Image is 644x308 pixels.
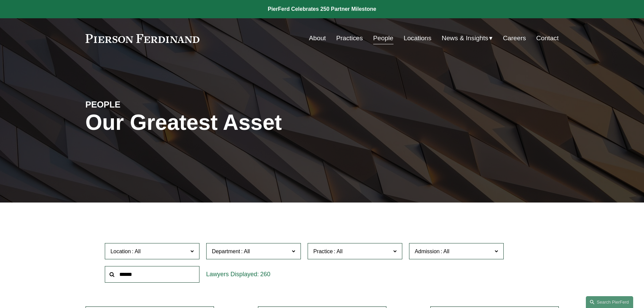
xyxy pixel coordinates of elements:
a: People [373,32,393,45]
a: Locations [404,32,431,45]
h4: PEOPLE [86,99,204,110]
span: 260 [260,271,270,278]
a: Search this site [586,296,633,308]
h1: Our Greatest Asset [86,110,401,135]
a: Contact [536,32,558,45]
a: Practices [336,32,363,45]
a: folder dropdown [442,32,493,45]
span: News & Insights [442,32,488,44]
span: Admission [415,248,440,254]
span: Practice [313,248,333,254]
span: Location [111,248,131,254]
span: Department [212,248,240,254]
a: Careers [503,32,526,45]
a: About [309,32,326,45]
